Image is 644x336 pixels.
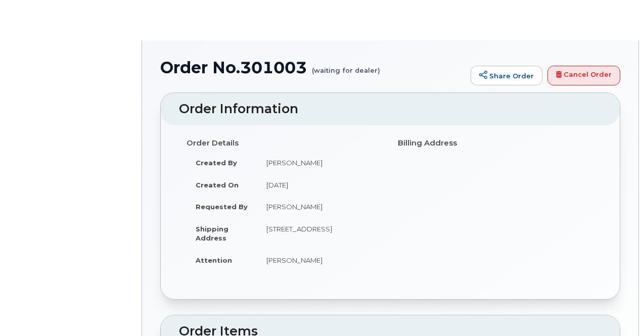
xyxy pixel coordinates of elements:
strong: Shipping Address [196,225,228,243]
strong: Created By [196,159,237,167]
a: Share Order [471,66,542,86]
td: [STREET_ADDRESS] [257,218,383,249]
strong: Created On [196,181,239,189]
td: [PERSON_NAME] [257,249,383,271]
td: [PERSON_NAME] [257,196,383,218]
td: [PERSON_NAME] [257,152,383,174]
small: (waiting for dealer) [312,59,380,74]
a: Cancel Order [547,66,620,86]
h4: Billing Address [398,139,594,148]
h4: Order Details [187,139,383,148]
h2: Order Information [179,102,602,116]
td: [DATE] [257,174,383,196]
h1: Order No.301003 [160,59,466,76]
strong: Attention [196,256,232,264]
strong: Requested By [196,203,248,211]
